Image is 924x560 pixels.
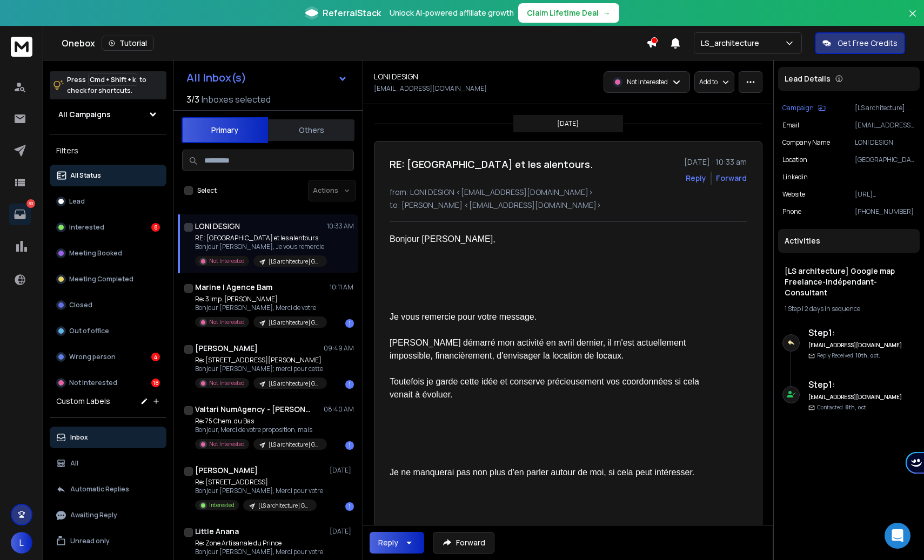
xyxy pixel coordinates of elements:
[808,341,903,349] h6: [EMAIL_ADDRESS][DOMAIN_NAME]
[324,344,354,353] p: 09:49 AM
[390,375,705,401] div: Toutefois je garde cette idée et conserve précieusement vos coordonnées si cela venait à évoluer.
[209,440,245,448] p: Not Interested
[195,487,323,495] p: Bonjour [PERSON_NAME], Merci pour votre
[808,393,903,401] h6: [EMAIL_ADDRESS][DOMAIN_NAME]
[209,257,245,265] p: Not Interested
[50,217,166,238] button: Interested8
[330,283,354,292] p: 10:11 AM
[195,426,325,434] p: Bonjour, Merci de votre proposition, mais
[785,73,831,84] p: Lead Details
[151,379,160,387] div: 18
[26,199,35,208] p: 30
[374,84,487,93] p: [EMAIL_ADDRESS][DOMAIN_NAME]
[327,222,354,231] p: 10:33 AM
[50,478,166,500] button: Automatic Replies
[50,294,166,316] button: Closed
[782,173,808,181] p: linkedin
[195,343,258,354] h1: [PERSON_NAME]
[182,117,268,143] button: Primary
[50,143,166,158] h3: Filters
[845,403,868,411] span: 8th, oct.
[782,190,805,199] p: website
[782,104,826,112] button: Campaign
[11,532,32,554] button: L
[151,353,160,361] div: 4
[390,233,705,246] div: Bonjour [PERSON_NAME],
[815,32,905,54] button: Get Free Credits
[186,93,199,106] span: 3 / 3
[785,305,913,313] div: |
[202,93,271,106] h3: Inboxes selected
[69,223,104,232] p: Interested
[50,530,166,552] button: Unread only
[50,372,166,394] button: Not Interested18
[50,104,166,125] button: All Campaigns
[56,396,110,407] h3: Custom Labels
[50,268,166,290] button: Meeting Completed
[50,346,166,368] button: Wrong person4
[808,326,903,339] h6: Step 1 :
[178,67,356,89] button: All Inbox(s)
[390,157,593,172] h1: RE: [GEOGRAPHIC_DATA] et les alentours.
[50,242,166,264] button: Meeting Booked
[345,441,354,450] div: 1
[195,526,239,537] h1: Little Anana
[906,6,920,32] button: Close banner
[855,352,880,359] span: 10th, oct.
[195,465,258,476] h1: [PERSON_NAME]
[855,121,915,130] p: [EMAIL_ADDRESS][DOMAIN_NAME]
[817,403,868,411] p: Contacted
[785,304,801,313] span: 1 Step
[195,303,325,312] p: Bonjour [PERSON_NAME], Merci de votre
[627,78,668,86] p: Not Interested
[390,466,705,479] div: Je ne manquerai pas non plus d'en parler autour de moi, si cela peut intéresser.
[70,485,129,494] p: Automatic Replies
[195,539,325,548] p: Re: Zone Artisanale du Prince
[50,504,166,526] button: Awaiting Reply
[345,502,354,511] div: 1
[838,38,898,49] p: Get Free Credits
[885,523,910,549] div: Open Intercom Messenger
[269,319,320,327] p: [LS architecture] Google map Freelance-indépendant-Consultant
[855,190,915,199] p: [URL][DOMAIN_NAME]
[782,156,807,164] p: location
[186,72,246,83] h1: All Inbox(s)
[390,311,705,323] div: Je vous remercie pour votre message.
[69,301,92,309] p: Closed
[69,379,117,387] p: Not Interested
[69,249,122,258] p: Meeting Booked
[433,532,494,554] button: Forward
[390,187,747,198] p: from: LONI DESIGN <[EMAIL_ADDRESS][DOMAIN_NAME]>
[195,221,240,232] h1: LONI DESIGN
[70,171,101,180] p: All Status
[701,38,764,49] p: LS_architecture
[50,453,166,474] button: All
[69,327,109,335] p: Out of office
[390,8,514,18] p: Unlock AI-powered affiliate growth
[805,304,860,313] span: 2 days in sequence
[330,466,354,475] p: [DATE]
[195,478,323,487] p: Re: [STREET_ADDRESS]
[209,501,235,509] p: Interested
[603,8,611,18] span: →
[390,200,747,211] p: to: [PERSON_NAME] <[EMAIL_ADDRESS][DOMAIN_NAME]>
[195,548,325,556] p: Bonjour [PERSON_NAME], Merci pour votre
[269,380,320,388] p: [LS architecture] Google map Freelance-indépendant-Consultant
[9,204,31,225] a: 30
[716,173,747,184] div: Forward
[209,318,245,326] p: Not Interested
[324,405,354,414] p: 08:40 AM
[50,320,166,342] button: Out of office
[268,118,354,142] button: Others
[50,427,166,448] button: Inbox
[151,223,160,232] div: 8
[323,6,381,19] span: ReferralStack
[782,121,799,130] p: Email
[374,71,418,82] h1: LONI DESIGN
[67,75,146,96] p: Press to check for shortcuts.
[70,511,117,519] p: Awaiting Reply
[195,356,325,365] p: Re: [STREET_ADDRESS][PERSON_NAME]
[817,352,880,360] p: Reply Received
